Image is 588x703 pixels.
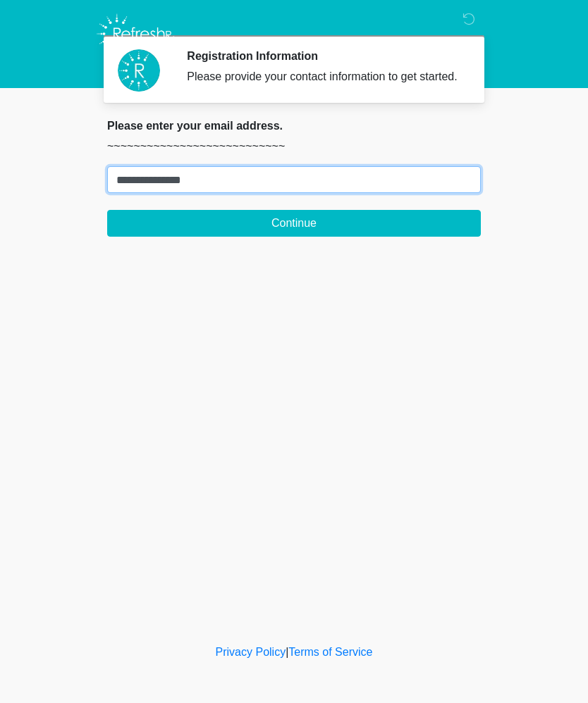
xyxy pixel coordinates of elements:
[118,49,160,92] img: Agent Avatar
[286,646,288,658] a: |
[216,646,286,658] a: Privacy Policy
[187,68,460,85] div: Please provide your contact information to get started.
[107,138,481,155] p: ~~~~~~~~~~~~~~~~~~~~~~~~~~~
[288,646,372,658] a: Terms of Service
[107,210,481,237] button: Continue
[107,119,481,132] h2: Please enter your email address.
[93,11,178,57] img: Refresh RX Logo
